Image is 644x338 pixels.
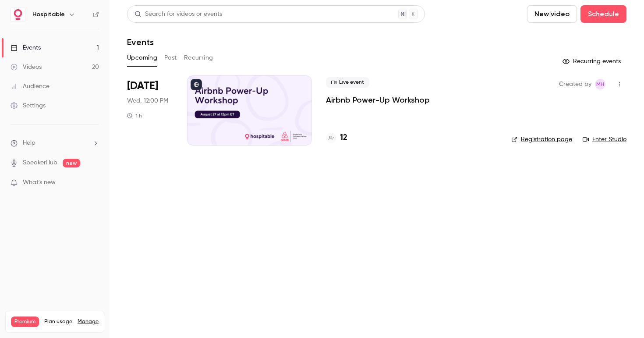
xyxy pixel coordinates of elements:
div: Aug 27 Wed, 12:00 PM (America/Toronto) [127,75,173,146]
h1: Events [127,37,154,47]
button: Recurring events [559,54,626,68]
span: What's new [23,178,56,187]
div: Events [11,43,41,52]
a: 12 [326,132,347,144]
span: Plan usage [44,318,72,325]
button: Past [164,51,177,65]
div: Videos [11,63,42,71]
a: Enter Studio [583,135,626,144]
span: [DATE] [127,79,158,93]
span: MH [596,79,604,89]
li: help-dropdown-opener [11,139,99,148]
div: 1 h [127,112,142,119]
span: Premium [11,317,39,327]
span: Wed, 12:00 PM [127,96,168,105]
span: new [63,159,80,167]
h4: 12 [340,132,347,144]
a: Airbnb Power-Up Workshop [326,95,430,105]
div: Audience [11,82,50,91]
a: Registration page [511,135,572,144]
span: Miles Hobson [595,79,605,89]
h6: Hospitable [32,10,65,19]
iframe: Noticeable Trigger [88,179,99,187]
div: Search for videos or events [134,10,222,19]
div: Settings [11,101,46,110]
a: SpeakerHub [23,158,57,167]
span: Live event [326,77,369,88]
button: Upcoming [127,51,157,65]
button: Schedule [580,5,626,23]
a: Manage [78,318,99,325]
button: New video [527,5,577,23]
img: Hospitable [11,7,25,21]
span: Created by [559,79,591,89]
button: Recurring [184,51,213,65]
span: Help [23,139,35,148]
